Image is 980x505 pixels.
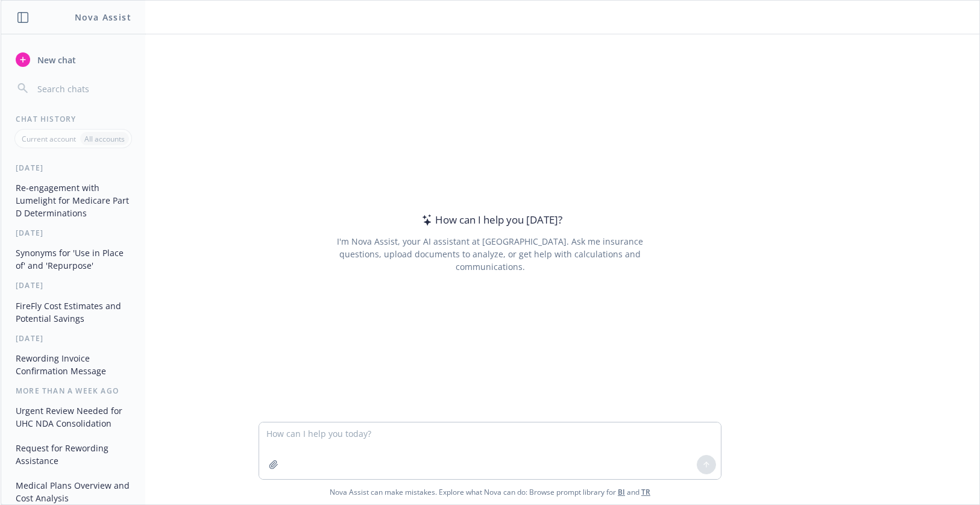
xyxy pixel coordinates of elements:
button: FireFly Cost Estimates and Potential Savings [11,296,136,328]
button: Request for Rewording Assistance [11,438,136,471]
div: More than a week ago [1,386,145,396]
p: Current account [22,134,76,144]
div: [DATE] [1,163,145,173]
div: [DATE] [1,228,145,238]
div: How can I help you [DATE]? [418,212,562,228]
h1: Nova Assist [75,11,131,24]
span: Nova Assist can make mistakes. Explore what Nova can do: Browse prompt library for and [5,480,975,504]
a: BI [618,487,625,497]
button: Synonyms for 'Use in Place of' and 'Repurpose' [11,243,136,275]
input: Search chats [35,80,131,97]
div: [DATE] [1,333,145,343]
button: Rewording Invoice Confirmation Message [11,348,136,381]
div: I'm Nova Assist, your AI assistant at [GEOGRAPHIC_DATA]. Ask me insurance questions, upload docum... [320,235,659,273]
div: [DATE] [1,280,145,290]
button: New chat [11,49,136,71]
span: New chat [35,54,76,66]
button: Urgent Review Needed for UHC NDA Consolidation [11,401,136,433]
div: Chat History [1,114,145,124]
p: All accounts [84,134,125,144]
button: Re-engagement with Lumelight for Medicare Part D Determinations [11,178,136,223]
a: TR [641,487,650,497]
